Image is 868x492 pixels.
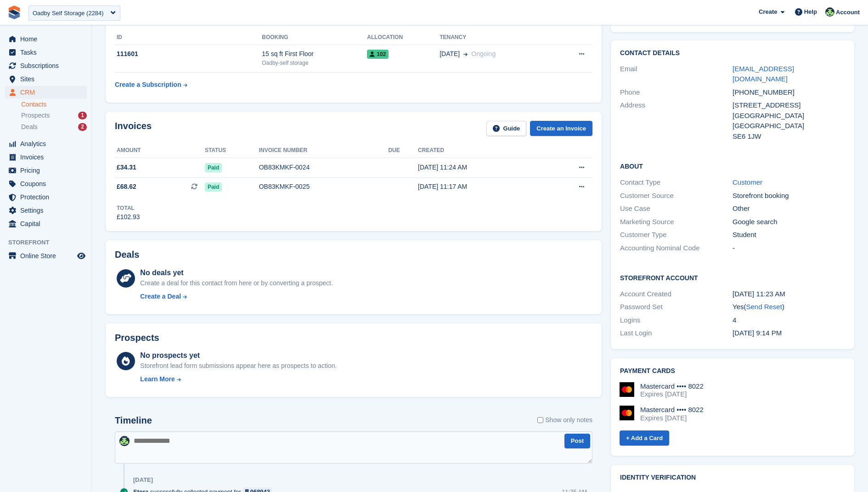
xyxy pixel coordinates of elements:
img: Yaw Boakye [825,7,834,17]
div: Marketing Source [620,217,733,227]
div: Create a Deal [140,292,181,301]
div: [STREET_ADDRESS] [733,100,845,111]
a: Send Reset [746,303,782,311]
a: menu [5,73,87,85]
div: Yes [733,302,845,312]
span: Paid [205,163,222,172]
a: menu [5,249,87,262]
button: Post [564,434,590,449]
img: Mastercard Logo [620,406,634,420]
img: stora-icon-8386f47178a22dfd0bd8f6a31ec36ba5ce8667c1dd55bd0f319d3a0aa187defe.svg [7,6,21,19]
th: Invoice number [259,143,389,158]
h2: Prospects [115,333,159,343]
a: + Add a Card [620,430,669,446]
div: Expires [DATE] [640,390,704,398]
h2: About [620,161,845,170]
a: Deals 2 [21,122,87,132]
th: Status [205,143,259,158]
div: Storefront booking [733,191,845,201]
a: menu [5,151,87,164]
a: menu [5,191,87,204]
div: OB83KMKF-0024 [259,163,389,172]
h2: Identity verification [620,474,845,481]
div: [GEOGRAPHIC_DATA] [733,111,845,121]
a: menu [5,164,87,177]
span: Sites [20,73,75,85]
time: 2025-09-15 20:14:26 UTC [733,329,782,337]
div: 2 [78,123,87,131]
a: Prospects 1 [21,111,87,120]
input: Show only notes [537,415,543,425]
th: Allocation [367,30,440,45]
div: [DATE] 11:24 AM [418,163,543,172]
span: Coupons [20,177,75,190]
label: Show only notes [537,415,592,425]
h2: Payment cards [620,368,845,375]
div: Oadby Self Storage (2284) [33,9,104,18]
div: Create a deal for this contact from here or by converting a prospect. [140,278,333,288]
span: [DATE] [440,49,460,59]
div: 111601 [115,49,262,59]
th: Created [418,143,543,158]
div: Customer Source [620,191,733,201]
h2: Deals [115,249,139,260]
a: Create a Subscription [115,76,187,93]
div: £102.93 [117,212,140,222]
img: Mastercard Logo [620,382,634,397]
div: Use Case [620,204,733,214]
span: Tasks [20,46,75,59]
h2: Contact Details [620,50,845,57]
span: Invoices [20,151,75,164]
div: Customer Type [620,230,733,240]
div: Google search [733,217,845,227]
th: Tenancy [440,30,553,45]
div: Create a Subscription [115,80,181,90]
div: Password Set [620,302,733,312]
h2: Storefront Account [620,273,845,282]
h2: Timeline [115,415,152,426]
div: Mastercard •••• 8022 [640,382,704,390]
div: Address [620,100,733,141]
span: Help [804,7,817,17]
a: Learn More [140,374,337,384]
div: [PHONE_NUMBER] [733,87,845,98]
span: Online Store [20,249,75,262]
div: Expires [DATE] [640,414,704,422]
span: Paid [205,182,222,192]
span: Analytics [20,137,75,150]
a: menu [5,33,87,45]
a: Guide [486,121,527,136]
div: Student [733,230,845,240]
span: CRM [20,86,75,99]
div: No deals yet [140,267,333,278]
a: menu [5,204,87,217]
span: Settings [20,204,75,217]
div: Account Created [620,289,733,300]
div: Email [620,64,733,85]
span: Ongoing [471,50,496,57]
a: menu [5,177,87,190]
span: 102 [367,50,389,59]
a: menu [5,137,87,150]
span: £68.62 [117,182,136,192]
h2: Invoices [115,121,152,136]
span: Deals [21,123,38,131]
div: [DATE] 11:17 AM [418,182,543,192]
div: Learn More [140,374,175,384]
div: Phone [620,87,733,98]
div: 1 [78,112,87,119]
span: ( ) [744,303,784,311]
span: £34.31 [117,163,136,172]
a: Create a Deal [140,292,333,301]
a: menu [5,217,87,230]
div: Mastercard •••• 8022 [640,406,704,414]
div: 15 sq ft First Floor [262,49,367,59]
div: OB83KMKF-0025 [259,182,389,192]
div: No prospects yet [140,350,337,361]
div: SE6 1JW [733,131,845,142]
a: Preview store [76,250,87,261]
span: Prospects [21,111,50,120]
th: Amount [115,143,205,158]
span: Subscriptions [20,59,75,72]
span: Protection [20,191,75,204]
